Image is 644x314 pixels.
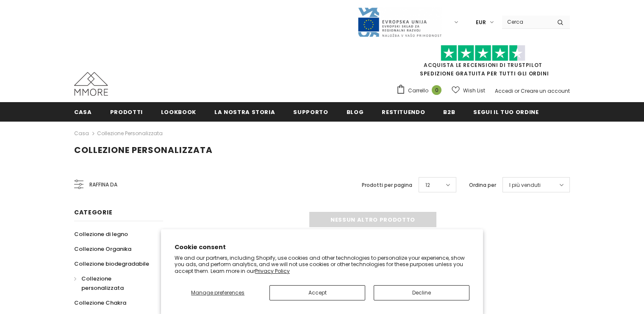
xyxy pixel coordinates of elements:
span: Prodotti [110,108,143,116]
a: Collezione personalizzata [97,130,163,137]
a: Collezione biodegradabile [74,256,149,271]
span: Collezione Chakra [74,299,126,307]
a: Restituendo [382,102,425,121]
a: Collezione personalizzata [74,271,154,295]
span: Wish List [463,86,485,95]
p: We and our partners, including Shopify, use cookies and other technologies to personalize your ex... [175,255,469,275]
span: Collezione Organika [74,245,131,253]
span: 0 [432,85,441,95]
span: Collezione di legno [74,230,128,238]
a: Accedi [495,87,513,94]
a: Carrello 0 [396,84,446,97]
a: supporto [293,102,328,121]
span: SPEDIZIONE GRATUITA PER TUTTI GLI ORDINI [396,49,570,77]
a: Acquista le recensioni di TrustPilot [424,61,542,69]
span: I più venduti [509,181,541,189]
span: Carrello [408,86,428,95]
button: Manage preferences [175,285,261,300]
a: Collezione di legno [74,227,128,242]
a: B2B [443,102,455,121]
a: Lookbook [161,102,196,121]
a: Prodotti [110,102,143,121]
h2: Cookie consent [175,243,469,252]
a: Segui il tuo ordine [473,102,539,121]
span: Collezione biodegradabile [74,260,149,268]
img: Javni Razpis [357,7,442,38]
span: Restituendo [382,108,425,116]
a: Creare un account [521,87,570,94]
span: Segui il tuo ordine [473,108,539,116]
button: Decline [374,285,469,300]
span: EUR [476,18,486,27]
label: Ordina per [469,181,496,189]
a: Casa [74,128,89,139]
span: Raffina da [89,180,117,189]
input: Search Site [502,16,551,28]
span: Collezione personalizzata [74,144,213,156]
span: 12 [425,181,430,189]
span: Casa [74,108,92,116]
span: Categorie [74,208,112,217]
a: Blog [347,102,364,121]
a: Wish List [452,83,485,98]
span: B2B [443,108,455,116]
a: Privacy Policy [255,267,290,275]
a: Casa [74,102,92,121]
a: Collezione Organika [74,242,131,256]
img: Fidati di Pilot Stars [441,45,525,61]
a: La nostra storia [214,102,275,121]
span: La nostra storia [214,108,275,116]
span: Blog [347,108,364,116]
button: Accept [269,285,365,300]
a: Javni Razpis [357,18,442,25]
span: Collezione personalizzata [81,275,124,292]
span: Lookbook [161,108,196,116]
a: Collezione Chakra [74,295,126,310]
span: or [514,87,519,94]
img: Casi MMORE [74,72,108,96]
span: Manage preferences [191,289,244,296]
label: Prodotti per pagina [362,181,412,189]
span: supporto [293,108,328,116]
